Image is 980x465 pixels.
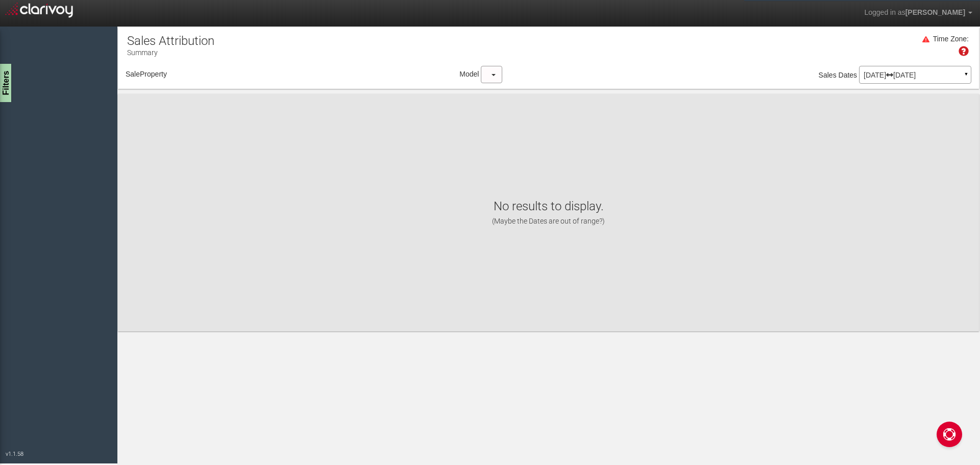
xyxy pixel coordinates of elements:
[929,34,969,44] div: Time Zone:
[864,8,905,16] span: Logged in as
[127,34,214,47] h1: Sales Attribution
[905,8,965,16] span: [PERSON_NAME]
[864,71,967,79] p: [DATE] [DATE]
[127,44,214,58] p: Summary
[819,71,837,79] span: Sales
[126,70,140,78] span: Sale
[962,68,971,85] a: ▼
[839,71,857,79] span: Dates
[128,199,969,226] h1: No results to display.
[856,1,980,25] a: Logged in as[PERSON_NAME]
[492,217,605,225] span: (Maybe the Dates are out of range?)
